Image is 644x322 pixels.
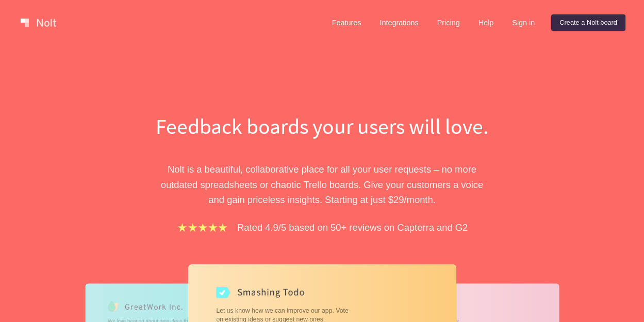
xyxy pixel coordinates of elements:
[551,14,625,31] a: Create a Nolt board
[237,220,468,235] p: Rated 4.9/5 based on 50+ reviews on Capterra and G2
[504,14,543,31] a: Sign in
[429,14,468,31] a: Pricing
[371,14,426,31] a: Integrations
[144,162,500,207] p: Nolt is a beautiful, collaborative place for all your user requests – no more outdated spreadshee...
[470,14,502,31] a: Help
[324,14,370,31] a: Features
[144,111,500,141] h1: Feedback boards your users will love.
[176,222,229,233] img: stars.b067e34983.png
